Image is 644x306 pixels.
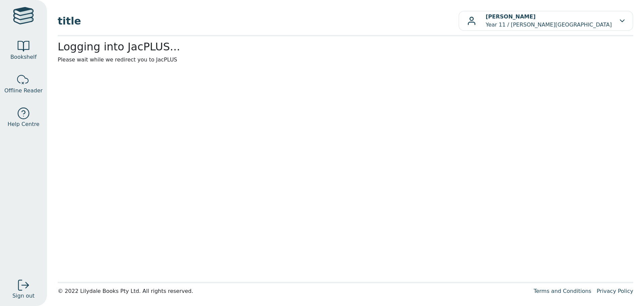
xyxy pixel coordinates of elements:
[58,13,459,29] span: title
[459,11,633,31] button: [PERSON_NAME]Year 11 / [PERSON_NAME][GEOGRAPHIC_DATA]
[7,120,39,128] span: Help Centre
[10,53,37,61] span: Bookshelf
[12,292,35,300] span: Sign out
[597,288,633,294] a: Privacy Policy
[58,56,633,64] p: Please wait while we redirect you to JacPLUS
[4,87,43,95] span: Offline Reader
[58,40,633,53] h2: Logging into JacPLUS...
[534,288,591,294] a: Terms and Conditions
[486,13,612,29] p: Year 11 / [PERSON_NAME][GEOGRAPHIC_DATA]
[58,287,528,295] div: © 2022 Lilydale Books Pty Ltd. All rights reserved.
[486,13,536,20] b: [PERSON_NAME]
